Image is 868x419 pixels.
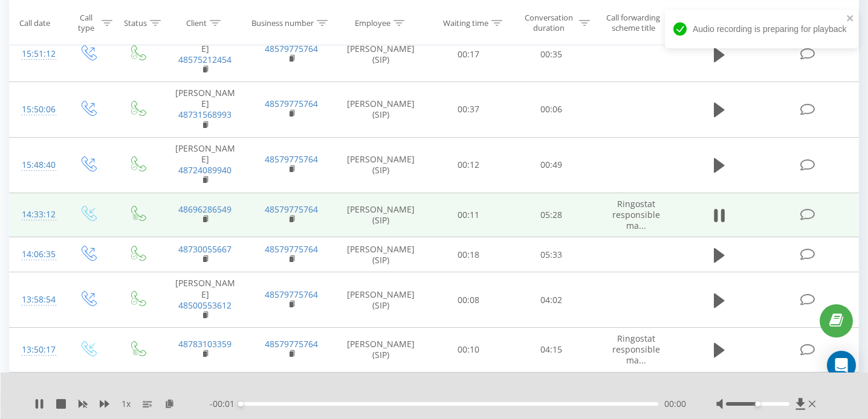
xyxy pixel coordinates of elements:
[162,272,248,328] td: [PERSON_NAME]
[251,18,314,28] div: Business number
[427,328,510,373] td: 00:10
[334,137,427,193] td: [PERSON_NAME] (SIP)
[178,54,232,65] a: 48575212454
[334,237,427,272] td: [PERSON_NAME] (SIP)
[22,98,50,121] div: 15:50:06
[178,338,232,350] a: 48783103359
[443,18,488,28] div: Waiting time
[22,153,50,177] div: 15:48:40
[178,109,232,120] a: 48731568993
[521,13,576,33] div: Conversation duration
[178,299,232,311] a: 48500553612
[334,328,427,373] td: [PERSON_NAME] (SIP)
[355,18,390,28] div: Employee
[22,203,50,226] div: 14:33:12
[665,10,858,48] div: Audio recording is preparing for playback
[604,13,662,33] div: Call forwarding scheme title
[334,82,427,138] td: [PERSON_NAME] (SIP)
[22,338,50,362] div: 13:50:17
[238,401,243,406] div: Accessibility label
[612,198,660,231] span: Ringostat responsible ma...
[334,193,427,237] td: [PERSON_NAME] (SIP)
[22,243,50,266] div: 14:06:35
[427,193,510,237] td: 00:11
[121,398,131,410] span: 1 x
[162,137,248,193] td: [PERSON_NAME]
[162,27,248,82] td: [PERSON_NAME]
[510,328,593,373] td: 04:15
[334,27,427,82] td: [PERSON_NAME] (SIP)
[265,243,318,255] a: 48579775764
[265,203,318,215] a: 48579775764
[664,398,686,410] span: 00:00
[210,398,241,410] span: - 00:01
[265,289,318,300] a: 48579775764
[73,13,99,33] div: Call type
[178,243,232,255] a: 48730055667
[612,333,660,366] span: Ringostat responsible ma...
[178,164,232,176] a: 48724089940
[510,27,593,82] td: 00:35
[334,272,427,328] td: [PERSON_NAME] (SIP)
[427,137,510,193] td: 00:12
[846,13,855,25] button: close
[162,82,248,138] td: [PERSON_NAME]
[510,193,593,237] td: 05:28
[265,153,318,165] a: 48579775764
[427,272,510,328] td: 00:08
[265,338,318,350] a: 48579775764
[510,82,593,138] td: 00:06
[124,18,147,28] div: Status
[186,18,207,28] div: Client
[756,401,760,406] div: Accessibility label
[265,98,318,109] a: 48579775764
[827,351,856,380] div: Open Intercom Messenger
[427,82,510,138] td: 00:37
[510,272,593,328] td: 04:02
[265,43,318,54] a: 48579775764
[178,203,232,215] a: 48696286549
[22,42,50,66] div: 15:51:12
[427,27,510,82] td: 00:17
[510,237,593,272] td: 05:33
[22,288,50,312] div: 13:58:54
[510,137,593,193] td: 00:49
[19,18,50,28] div: Call date
[427,237,510,272] td: 00:18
